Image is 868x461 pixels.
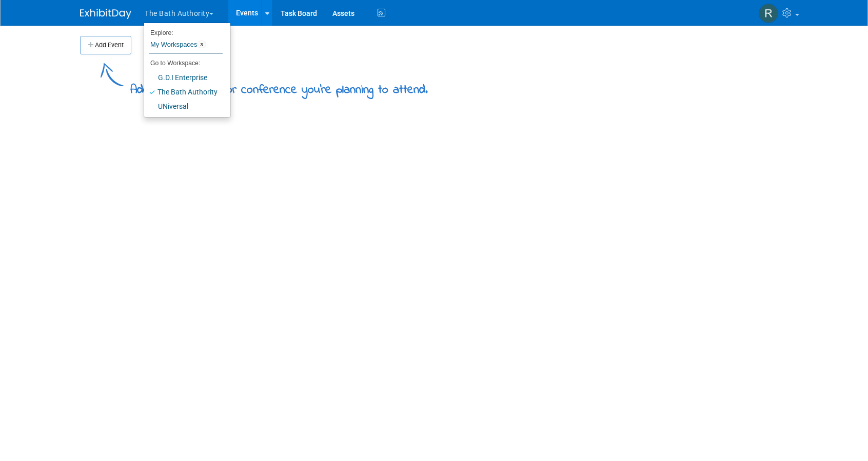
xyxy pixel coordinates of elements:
img: ron Perkins [759,4,778,23]
img: ExhibitDay [80,9,131,19]
a: My Workspaces3 [149,36,223,53]
button: Add Event [80,36,131,54]
span: 3 [197,41,206,49]
div: Add a trade show or conference you're planning to attend. [130,74,428,99]
li: Go to Workspace: [144,56,223,70]
a: UNiversal [144,99,223,113]
a: The Bath Authority [144,85,223,99]
a: G.D.I Enterprise [144,70,223,85]
li: Explore: [144,27,223,36]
